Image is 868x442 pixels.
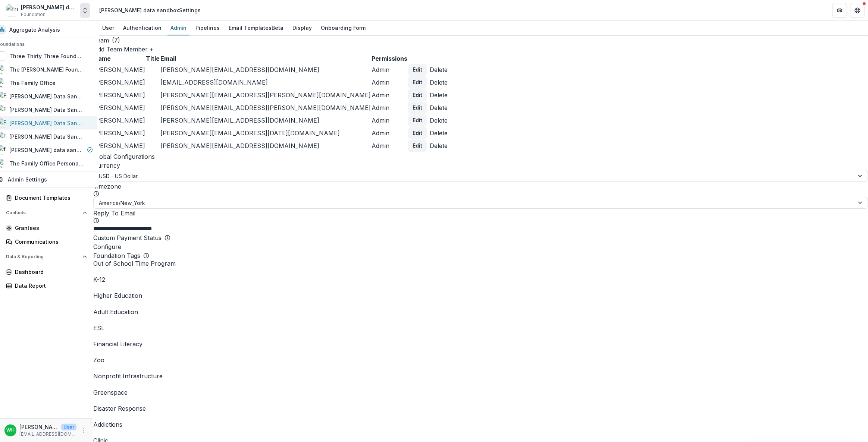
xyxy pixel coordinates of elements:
span: Addictions [93,421,868,428]
span: Adult Education [93,309,868,316]
div: User [99,22,117,33]
button: Partners [832,3,847,18]
span: ESL [93,325,868,332]
td: [PERSON_NAME][EMAIL_ADDRESS][DOMAIN_NAME] [160,139,371,152]
p: [EMAIL_ADDRESS][DOMAIN_NAME] [19,431,76,438]
p: Timezone [93,182,868,191]
button: Delete [430,78,448,87]
a: Email Templates Beta [226,21,286,35]
td: [PERSON_NAME][EMAIL_ADDRESS][PERSON_NAME][DOMAIN_NAME] [160,101,371,114]
td: Admin [371,114,408,127]
p: ( 7 ) [112,36,120,45]
td: Admin [371,89,408,101]
a: Admin [167,21,189,35]
div: Authentication [120,22,164,33]
button: Edit [408,114,427,126]
div: [PERSON_NAME] data sandbox Settings [99,6,201,14]
div: Display [289,22,315,33]
a: Data Report [3,280,90,292]
button: Configure [93,242,121,251]
span: Disaster Response [93,405,868,412]
div: Pipelines [192,22,223,33]
button: Delete [430,103,448,112]
a: Grantees [3,222,90,234]
td: Admin [371,76,408,89]
span: Out of School Time Program [93,260,868,267]
button: Edit [408,140,427,152]
div: Email Templates [226,22,286,33]
p: Reply To Email [93,209,868,218]
span: Higher Education [93,292,868,299]
td: Email [160,54,371,63]
td: Title [145,54,160,63]
button: Edit [408,102,427,114]
span: Nonprofit Infrastructure [93,373,868,380]
button: Edit [408,127,427,139]
button: Add Team Member + [93,45,154,54]
div: Dashboard [15,268,84,276]
button: Open Data & Reporting [3,251,90,263]
button: Edit [408,64,427,76]
a: Authentication [120,21,164,35]
span: Financial Literacy [93,341,868,348]
td: [PERSON_NAME] [93,101,145,114]
span: K-12 [93,276,868,283]
div: Data Report [15,282,84,290]
span: Beta [272,24,283,32]
a: Document Templates [3,192,90,204]
div: Document Templates [15,194,84,202]
td: [PERSON_NAME][EMAIL_ADDRESS][DATE][DOMAIN_NAME] [160,127,371,139]
td: Admin [371,101,408,114]
button: Delete [430,65,448,74]
h2: Global Configurations [93,152,868,161]
td: [PERSON_NAME] [93,89,145,101]
nav: breadcrumb [96,5,204,16]
td: Permissions [371,54,408,63]
button: Delete [430,116,448,125]
a: Dashboard [3,266,90,278]
button: Delete [430,129,448,138]
p: [PERSON_NAME] [19,423,58,431]
div: Wes Hadley [6,428,15,433]
td: [PERSON_NAME] [93,139,145,152]
button: Delete [430,141,448,150]
span: Foundation [21,11,46,18]
p: Custom Payment Status [93,233,162,242]
td: [PERSON_NAME] [93,114,145,127]
label: Currency [93,162,120,169]
button: Edit [408,76,427,88]
a: Display [289,21,315,35]
span: Data & Reporting [6,254,79,259]
p: Foundation Tags [93,251,140,260]
div: [PERSON_NAME] data sandbox [21,3,77,11]
button: Open Contacts [3,207,90,219]
td: [PERSON_NAME] [93,63,145,76]
a: Communications [3,236,90,248]
td: Name [93,54,145,63]
button: More [79,426,88,435]
button: Delete [430,91,448,100]
button: Get Help [850,3,865,18]
div: Onboarding Form [318,22,369,33]
div: Communications [15,238,84,246]
span: Contacts [6,210,79,215]
span: Greenspace [93,389,868,396]
button: Edit [408,89,427,101]
div: Admin [167,22,189,33]
td: Admin [371,127,408,139]
button: Open entity switcher [80,3,90,18]
h2: Team [93,36,109,45]
a: Pipelines [192,21,223,35]
td: [PERSON_NAME] [93,76,145,89]
td: [PERSON_NAME][EMAIL_ADDRESS][PERSON_NAME][DOMAIN_NAME] [160,89,371,101]
td: Admin [371,63,408,76]
span: Zoo [93,357,868,364]
a: User [99,21,117,35]
img: frist data sandbox [6,4,18,16]
div: Grantees [15,224,84,232]
p: User [61,424,76,430]
td: [PERSON_NAME][EMAIL_ADDRESS][DOMAIN_NAME] [160,63,371,76]
td: [PERSON_NAME][EMAIL_ADDRESS][DOMAIN_NAME] [160,114,371,127]
a: Onboarding Form [318,21,369,35]
td: Admin [371,139,408,152]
